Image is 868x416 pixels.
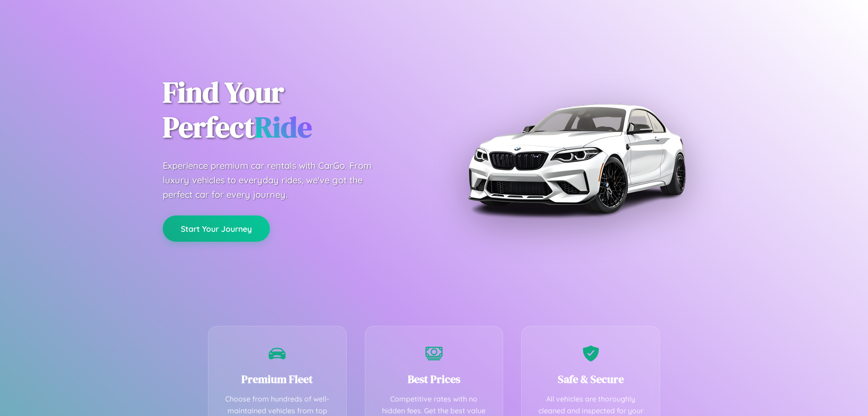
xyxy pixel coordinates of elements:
[255,107,312,147] span: Ride
[163,75,420,145] h1: Find Your Perfect
[222,372,333,387] h3: Premium Fleet
[463,45,689,272] img: Premium BMW car rental vehicle
[379,372,490,387] h3: Best Prices
[535,372,646,387] h3: Safe & Secure
[163,215,270,242] button: Start Your Journey
[163,158,389,202] p: Experience premium car rentals with CarGo. From luxury vehicles to everyday rides, we've got the ...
